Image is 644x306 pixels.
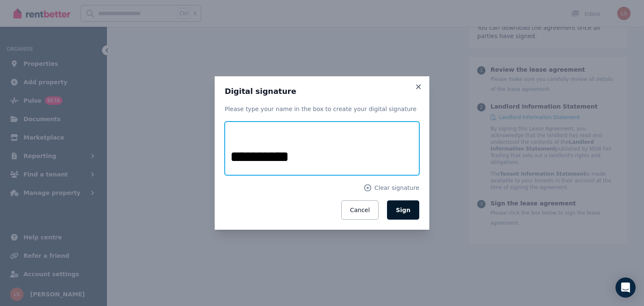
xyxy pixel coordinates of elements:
p: Please type your name in the box to create your digital signature [225,105,419,113]
button: Cancel [341,200,379,220]
div: Open Intercom Messenger [615,277,636,298]
button: Sign [387,200,419,220]
span: Sign [396,207,410,213]
h3: Digital signature [225,86,419,96]
span: Clear signature [374,184,419,192]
